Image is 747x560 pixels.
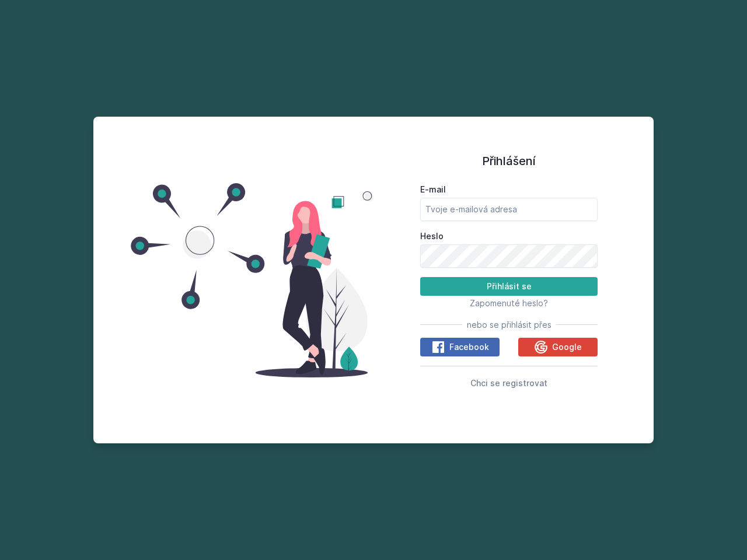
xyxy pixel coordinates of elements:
span: nebo se přihlásit přes [467,319,551,331]
span: Facebook [449,341,489,353]
h1: Přihlášení [420,152,598,170]
span: Zapomenuté heslo? [470,298,548,308]
button: Google [518,338,598,356]
span: Google [552,341,582,353]
button: Chci se registrovat [470,376,547,390]
button: Přihlásit se [420,277,598,296]
span: Chci se registrovat [470,378,547,388]
input: Tvoje e-mailová adresa [420,198,598,221]
label: E-mail [420,184,598,195]
label: Heslo [420,230,598,242]
button: Facebook [420,338,500,356]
